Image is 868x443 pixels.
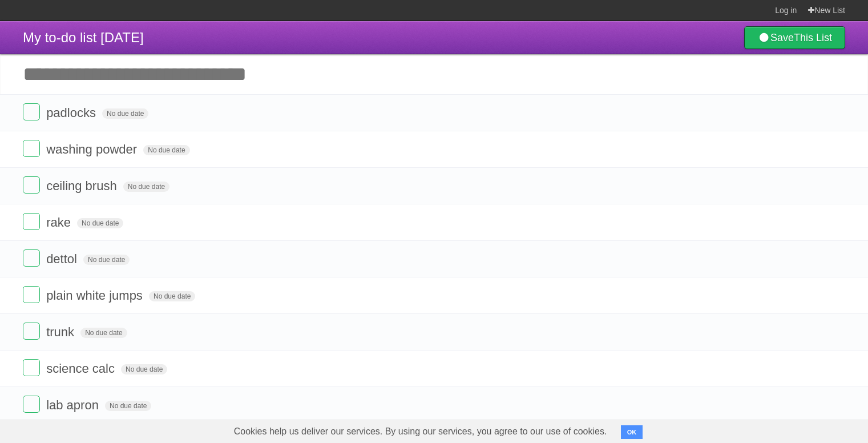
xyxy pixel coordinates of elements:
[23,249,40,267] label: Done
[143,145,189,155] span: No due date
[123,182,169,192] span: No due date
[23,359,40,376] label: Done
[23,396,40,413] label: Done
[621,425,643,439] button: OK
[23,176,40,194] label: Done
[80,328,127,338] span: No due date
[46,215,74,229] span: rake
[46,398,102,412] span: lab apron
[46,252,80,266] span: dettol
[23,30,144,45] span: My to-do list [DATE]
[23,323,40,340] label: Done
[77,218,123,228] span: No due date
[105,401,151,411] span: No due date
[121,364,167,374] span: No due date
[46,179,120,193] span: ceiling brush
[46,106,99,120] span: padlocks
[46,142,140,156] span: washing powder
[46,361,118,376] span: science calc
[744,26,845,49] a: SaveThis List
[83,255,130,265] span: No due date
[794,32,832,43] b: This List
[23,286,40,303] label: Done
[46,325,77,339] span: trunk
[23,213,40,230] label: Done
[23,103,40,120] label: Done
[149,291,195,301] span: No due date
[46,288,146,303] span: plain white jumps
[102,108,148,119] span: No due date
[223,420,619,443] span: Cookies help us deliver our services. By using our services, you agree to our use of cookies.
[23,140,40,157] label: Done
